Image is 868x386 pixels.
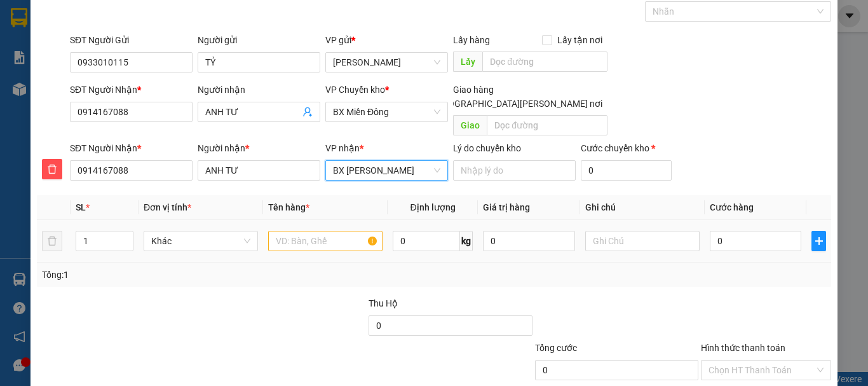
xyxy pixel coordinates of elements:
input: SĐT người nhận [70,160,193,181]
span: VP Thành Thái [333,53,440,72]
span: Lấy [453,52,482,72]
span: Khác [151,231,250,251]
span: kg [460,231,473,251]
span: CC : [119,85,137,99]
span: Giao hàng [453,85,494,95]
button: delete [42,159,62,179]
button: delete [42,231,62,251]
div: SĐT Người Nhận [70,141,193,155]
span: Gửi: [11,11,31,24]
span: Lấy tận nơi [552,33,607,47]
input: Lý do chuyển kho [453,160,576,181]
div: BX [PERSON_NAME] [121,11,224,41]
span: Lấy hàng [453,35,490,45]
input: Tên người nhận [198,160,320,181]
span: BX Miền Đông [333,102,440,121]
div: [PERSON_NAME] [11,11,112,39]
span: VP Chuyển kho [325,85,385,95]
span: plus [812,236,825,246]
th: Ghi chú [580,195,705,220]
span: Đơn vị tính [144,202,191,212]
div: 40.000 [119,82,225,100]
div: Cước chuyển kho [581,141,672,155]
div: HÀO [11,39,112,55]
span: Giao [453,115,487,135]
span: user-add [302,107,313,117]
span: Tên hàng [268,202,309,212]
label: Lý do chuyển kho [453,143,521,153]
div: [PERSON_NAME] [121,41,224,57]
span: Thu Hộ [369,298,398,308]
span: Định lượng [410,202,455,212]
div: 0902955028 [11,55,112,72]
input: Dọc đường [487,115,607,135]
input: 0 [483,231,574,251]
input: Dọc đường [482,52,607,72]
div: SĐT Người Nhận [70,83,193,97]
span: SL [76,202,86,212]
div: Tổng: 1 [42,268,336,282]
span: Nhận: [121,12,152,25]
span: VP nhận [325,143,360,153]
div: SĐT Người Gửi [70,33,193,47]
div: Người nhận [198,141,320,155]
label: Hình thức thanh toán [701,343,785,353]
button: plus [811,231,826,251]
div: Người gửi [198,33,320,47]
div: VP gửi [325,33,448,47]
span: BX Phạm Văn Đồng [333,161,440,180]
div: Người nhận [198,83,320,97]
span: Cước hàng [710,202,754,212]
span: [GEOGRAPHIC_DATA][PERSON_NAME] nơi [429,97,607,111]
span: Tổng cước [535,343,577,353]
input: VD: Bàn, Ghế [268,231,383,251]
div: 0985669818 [121,57,224,74]
span: delete [43,164,62,174]
span: Giá trị hàng [483,202,530,212]
input: Ghi Chú [585,231,700,251]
